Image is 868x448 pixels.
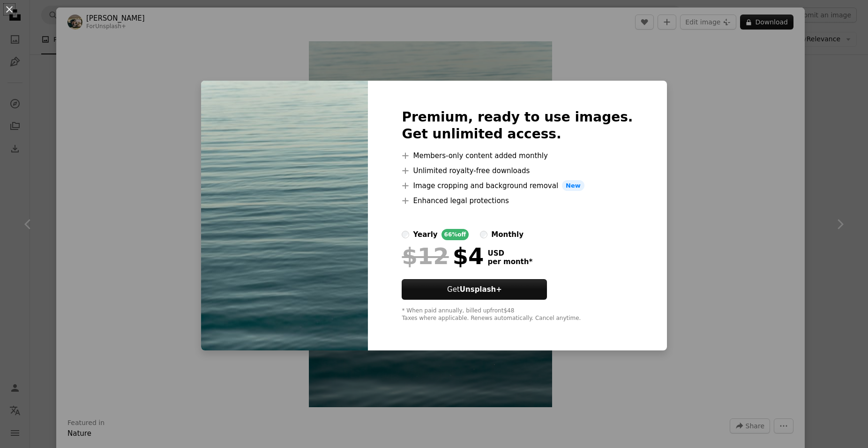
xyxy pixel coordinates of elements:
[402,109,633,143] h2: Premium, ready to use images. Get unlimited access.
[201,81,368,351] img: premium_photo-1682603118448-7099da61552a
[487,258,532,266] span: per month *
[441,229,469,240] div: 66% off
[402,307,633,322] div: * When paid annually, billed upfront $48 Taxes where applicable. Renews automatically. Cancel any...
[460,285,502,294] strong: Unsplash+
[402,195,633,206] li: Enhanced legal protections
[402,244,484,268] div: $4
[413,229,437,240] div: yearly
[562,180,584,191] span: New
[402,165,633,176] li: Unlimited royalty-free downloads
[402,231,409,238] input: yearly66%off
[402,244,449,268] span: $12
[402,150,633,161] li: Members-only content added monthly
[491,229,524,240] div: monthly
[487,249,532,258] span: USD
[480,231,487,238] input: monthly
[402,279,547,300] button: GetUnsplash+
[402,180,633,191] li: Image cropping and background removal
